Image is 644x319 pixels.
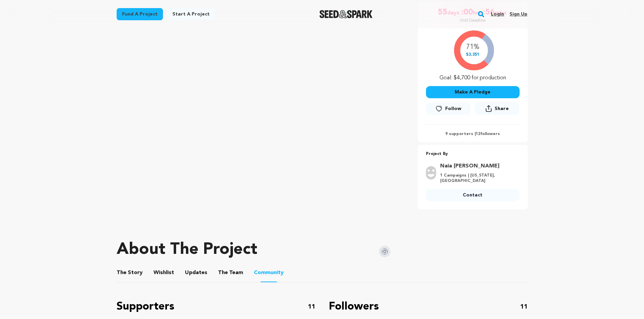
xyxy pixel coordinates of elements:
a: Sign up [509,9,527,20]
a: Start a project [167,8,215,20]
button: Make A Pledge [426,86,520,98]
p: 1 Campaigns | [US_STATE], [GEOGRAPHIC_DATA] [440,173,516,184]
a: Login [491,9,504,20]
img: Seed&Spark Instagram Icon [379,246,390,257]
a: Contact [426,189,520,201]
h1: About The Project [117,242,257,258]
span: Team [218,269,243,277]
a: Fund a project [117,8,163,20]
p: 9 supporters | followers [426,131,520,137]
img: Seed&Spark Logo Dark Mode [319,10,373,18]
p: 11 [520,302,528,312]
img: user.png [426,166,436,180]
a: Goto Naia Bennitt profile [440,162,516,170]
span: Community [254,269,284,277]
span: 12 [476,132,480,136]
p: Supporters [117,299,174,315]
span: Wishlist [153,269,174,277]
span: Story [117,269,143,277]
span: Share [495,105,509,112]
a: Follow [426,103,471,115]
span: Share [475,102,519,117]
p: Followers [329,299,379,315]
span: The [218,269,228,277]
button: Share [475,102,519,115]
span: Follow [445,105,461,112]
p: Project By [426,150,520,158]
p: 11 [308,302,315,312]
span: Updates [185,269,207,277]
span: The [117,269,126,277]
a: Seed&Spark Homepage [319,10,373,18]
